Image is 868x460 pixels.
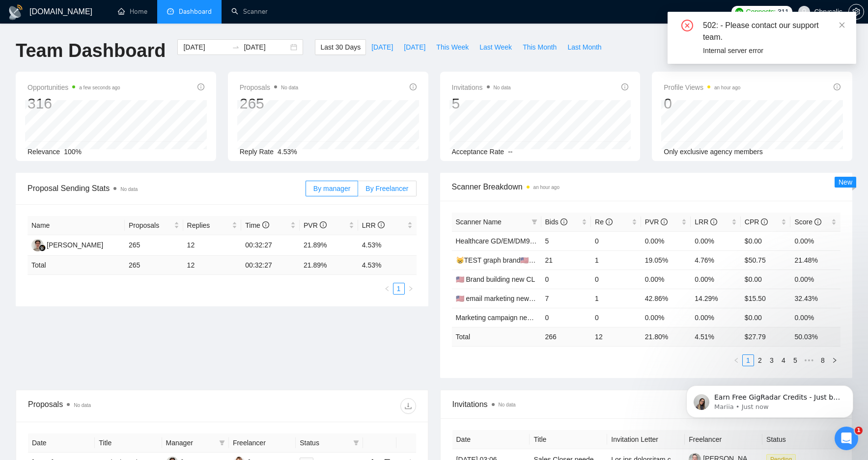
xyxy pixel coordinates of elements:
span: 1 [855,427,863,434]
td: 21.80 % [641,327,691,346]
span: info-circle [710,218,717,225]
button: right [829,354,840,366]
th: Name [28,216,125,235]
td: 19.05% [641,250,691,270]
span: dashboard [167,8,174,15]
a: RG[PERSON_NAME] [31,241,103,248]
li: Next Page [405,283,417,295]
td: 0.00% [641,270,691,289]
span: close-circle [681,20,693,31]
th: Freelancer [229,433,296,453]
span: info-circle [378,221,385,228]
span: filter [351,435,361,450]
span: By manager [313,185,350,192]
span: This Month [523,42,557,53]
td: 5 [541,231,591,250]
span: info-circle [761,218,768,225]
div: Proposals [28,398,222,414]
span: By Freelancer [365,185,408,192]
th: Manager [162,433,229,453]
button: Last 30 Days [315,39,366,55]
time: an hour ago [533,185,560,190]
li: 1 [393,283,405,295]
td: 0 [591,308,641,327]
img: RG [31,239,44,251]
span: Invitations [452,398,840,410]
div: 316 [28,94,120,113]
td: 21.89% [300,235,358,256]
span: 311 [778,6,788,17]
input: End date [244,42,288,53]
td: 1 [591,250,641,270]
span: Scanner Name [456,218,502,226]
div: 5 [452,94,511,113]
span: Dashboard [179,7,212,16]
a: 4 [778,355,789,366]
img: gigradar-bm.png [39,244,46,251]
span: Opportunities [28,81,120,93]
td: 4.51 % [691,327,741,346]
span: info-circle [320,221,327,228]
td: $0.00 [741,270,791,289]
td: $0.00 [741,231,791,250]
th: Invitation Letter [607,430,685,449]
span: Invitations [452,81,511,93]
td: 21.89 % [300,256,358,275]
img: upwork-logo.png [735,8,743,16]
span: Replies [187,220,230,231]
a: Marketing campaign new CL [456,314,543,322]
button: setting [848,4,864,20]
span: No data [74,403,91,408]
span: to [232,43,240,51]
span: info-circle [621,83,628,90]
span: PVR [645,218,668,226]
td: $ 27.79 [741,327,791,346]
span: Bids [545,218,567,226]
td: 42.86% [641,289,691,308]
span: filter [532,219,537,225]
span: 100% [64,148,82,156]
a: 2 [755,355,765,366]
td: 14.29% [691,289,741,308]
td: 12 [183,235,242,256]
span: Re [595,218,613,226]
h1: Team Dashboard [16,39,166,62]
span: right [832,357,838,363]
td: 265 [125,256,183,275]
td: 4.76% [691,250,741,270]
span: left [733,357,739,363]
li: 2 [754,354,766,366]
td: 266 [541,327,591,346]
td: 0 [541,270,591,289]
span: Proposal Sending Stats [28,182,306,194]
iframe: Intercom notifications message [672,365,868,433]
td: 1 [591,289,641,308]
li: 5 [789,354,801,366]
span: info-circle [560,218,567,225]
span: info-circle [814,218,821,225]
td: $0.00 [741,308,791,327]
td: 0.00% [691,231,741,250]
li: 3 [766,354,778,366]
a: 5 [790,355,801,366]
span: filter [353,440,359,446]
img: logo [8,4,24,20]
span: Score [794,218,821,226]
span: close [839,22,845,28]
td: $15.50 [741,289,791,308]
span: Manager [166,437,215,448]
span: This Week [436,42,469,53]
span: swap-right [232,43,240,51]
li: 4 [778,354,789,366]
td: 21 [541,250,591,270]
span: info-circle [262,221,269,228]
span: Connects: [746,6,776,17]
td: 265 [125,235,183,256]
td: Total [28,256,125,275]
li: Next Page [829,354,840,366]
span: LRR [695,218,717,226]
span: New [839,178,852,186]
th: Title [530,430,607,449]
